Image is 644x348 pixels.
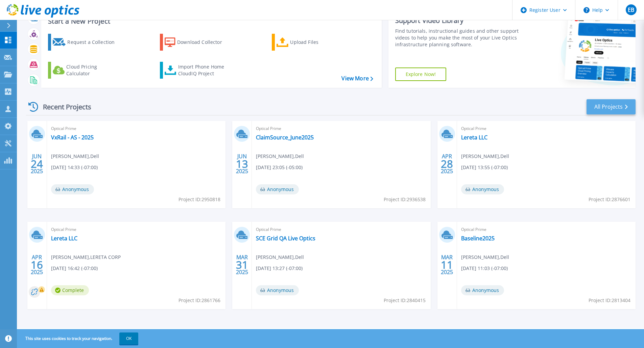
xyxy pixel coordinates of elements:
[628,7,634,12] span: EB
[589,297,630,304] span: Project ID: 2813404
[67,35,121,49] div: Request a Collection
[177,35,231,49] div: Download Collector
[51,285,89,295] span: Complete
[30,252,43,277] div: APR 2025
[341,75,373,82] a: View More
[48,18,373,25] h3: Start a New Project
[256,235,315,242] a: SCE Grid QA Live Optics
[384,297,426,304] span: Project ID: 2840415
[395,28,521,48] div: Find tutorials, instructional guides and other support videos to help you make the most of your L...
[461,253,509,261] span: [PERSON_NAME] , Dell
[290,35,344,49] div: Upload Files
[178,297,220,304] span: Project ID: 2861766
[51,184,94,194] span: Anonymous
[51,164,98,171] span: [DATE] 14:33 (-07:00)
[256,134,314,141] a: ClaimSource_June2025
[395,68,447,81] a: Explore Now!
[178,63,231,77] div: Import Phone Home CloudIQ Project
[256,184,299,194] span: Anonymous
[256,125,426,132] span: Optical Prime
[461,265,508,272] span: [DATE] 11:03 (-07:00)
[51,125,221,132] span: Optical Prime
[160,34,235,51] a: Download Collector
[440,152,453,176] div: APR 2025
[31,161,43,167] span: 24
[26,99,100,115] div: Recent Projects
[256,265,303,272] span: [DATE] 13:27 (-07:00)
[461,184,504,194] span: Anonymous
[256,253,304,261] span: [PERSON_NAME] , Dell
[384,196,426,203] span: Project ID: 2936538
[461,164,508,171] span: [DATE] 13:55 (-07:00)
[51,253,121,261] span: [PERSON_NAME] , LERETA CORP
[66,63,120,77] div: Cloud Pricing Calculator
[441,262,453,268] span: 11
[256,153,304,160] span: [PERSON_NAME] , Dell
[51,226,221,233] span: Optical Prime
[440,252,453,277] div: MAR 2025
[441,161,453,167] span: 28
[51,153,99,160] span: [PERSON_NAME] , Dell
[48,34,123,51] a: Request a Collection
[461,125,631,132] span: Optical Prime
[461,285,504,295] span: Anonymous
[461,134,487,141] a: Lereta LLC
[236,262,248,268] span: 31
[256,164,303,171] span: [DATE] 23:05 (-05:00)
[119,332,138,345] button: OK
[48,62,123,79] a: Cloud Pricing Calculator
[19,332,138,345] span: This site uses cookies to track your navigation.
[256,285,299,295] span: Anonymous
[587,99,636,114] a: All Projects
[30,152,43,176] div: JUN 2025
[461,226,631,233] span: Optical Prime
[236,161,248,167] span: 13
[256,226,426,233] span: Optical Prime
[236,252,248,277] div: MAR 2025
[272,34,347,51] a: Upload Files
[395,16,521,25] div: Support Video Library
[589,196,630,203] span: Project ID: 2876601
[461,235,495,242] a: Baseline2025
[51,134,94,141] a: VxRail - AS - 2025
[178,196,220,203] span: Project ID: 2950818
[31,262,43,268] span: 16
[236,152,248,176] div: JUN 2025
[51,265,98,272] span: [DATE] 16:42 (-07:00)
[51,235,77,242] a: Lereta LLC
[461,153,509,160] span: [PERSON_NAME] , Dell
